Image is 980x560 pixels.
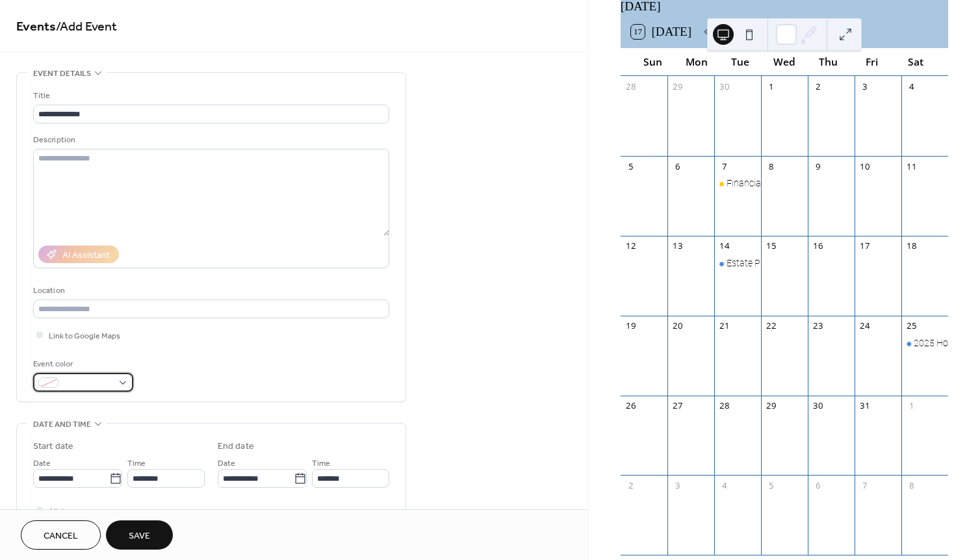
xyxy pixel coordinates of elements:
span: Date [218,457,235,470]
div: Start date [33,440,73,453]
div: 18 [906,240,918,252]
div: 27 [672,400,684,412]
div: 11 [906,160,918,172]
div: Thu [806,48,850,76]
div: Mon [675,48,718,76]
span: Cancel [44,529,78,543]
div: 6 [812,480,824,492]
div: Fri [850,48,894,76]
div: 20 [672,320,684,332]
div: Financial Education Workshop: Credit Reports & Scores [714,177,761,190]
div: 21 [719,320,730,332]
div: 16 [812,240,824,252]
span: All day [49,505,71,518]
div: 6 [672,160,684,172]
div: 12 [625,240,637,252]
div: Financial Education Workshop: Credit Reports & Scores [727,177,949,190]
span: Date and time [33,418,91,431]
div: 1 [906,400,918,412]
div: Location [33,284,387,298]
div: 4 [906,81,918,92]
div: 25 [906,320,918,332]
span: Date [33,457,51,470]
div: 8 [906,480,918,492]
div: 17 [859,240,871,252]
button: Save [106,520,173,550]
div: End date [218,440,254,453]
div: 9 [812,160,824,172]
div: 15 [766,240,777,252]
div: 2025 Homeownership Fair [901,337,948,350]
span: Link to Google Maps [49,329,120,343]
div: 29 [766,400,777,412]
div: Description [33,133,387,147]
div: Title [33,89,387,103]
div: 23 [812,320,824,332]
span: Event details [33,67,91,81]
div: 2 [625,480,637,492]
span: / Add Event [56,14,117,40]
div: 7 [859,480,871,492]
div: 8 [766,160,777,172]
div: 30 [812,400,824,412]
div: 22 [766,320,777,332]
span: Time [312,457,330,470]
div: Estate Planning Info-Session (In-Person at Meyer Memorial) [714,257,761,270]
div: 13 [672,240,684,252]
div: 3 [672,480,684,492]
span: Time [127,457,146,470]
div: Wed [762,48,806,76]
div: Tue [719,48,762,76]
div: 31 [859,400,871,412]
button: 17[DATE] [626,21,696,42]
div: 26 [625,400,637,412]
div: Event color [33,357,131,371]
span: Save [129,529,150,543]
div: 7 [719,160,730,172]
button: Cancel [21,520,101,550]
div: 14 [719,240,730,252]
div: 30 [719,81,730,92]
div: 2 [812,81,824,92]
div: 1 [766,81,777,92]
div: 29 [672,81,684,92]
div: Sat [894,48,938,76]
div: 5 [625,160,637,172]
div: 28 [719,400,730,412]
div: 4 [719,480,730,492]
div: Sun [631,48,675,76]
div: 24 [859,320,871,332]
div: 19 [625,320,637,332]
a: Events [16,14,56,40]
div: 28 [625,81,637,92]
div: 5 [766,480,777,492]
div: 10 [859,160,871,172]
div: 3 [859,81,871,92]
